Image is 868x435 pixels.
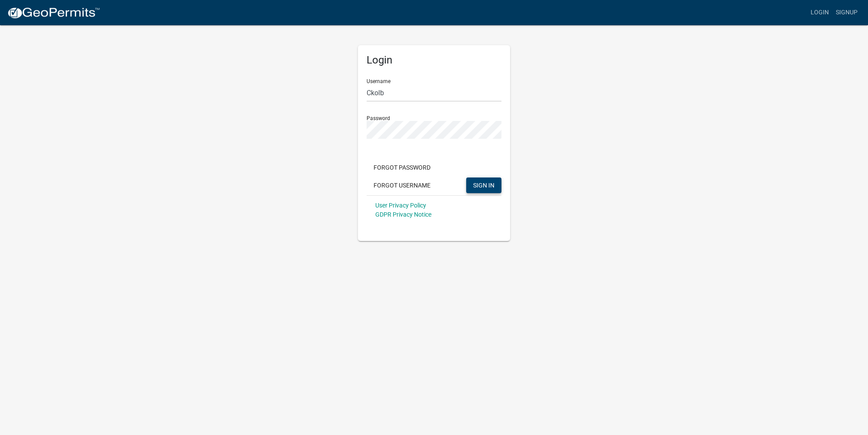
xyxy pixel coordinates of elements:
button: Forgot Username [367,177,437,193]
span: SIGN IN [473,181,494,188]
h5: Login [367,54,501,67]
a: GDPR Privacy Notice [375,211,431,218]
a: Signup [832,4,861,21]
button: SIGN IN [466,177,501,193]
a: User Privacy Policy [375,202,426,209]
a: Login [807,4,832,21]
button: Forgot Password [367,160,437,175]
